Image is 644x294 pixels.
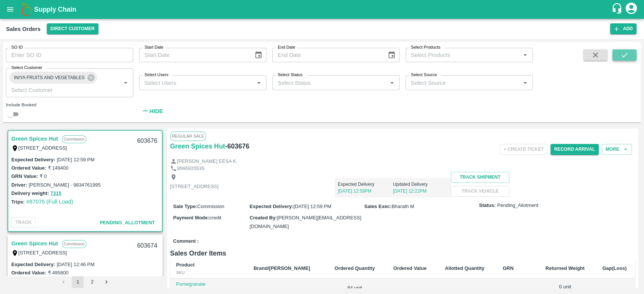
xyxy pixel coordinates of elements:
[11,157,55,162] label: Expected Delivery :
[393,188,448,194] p: [DATE] 12:22PM
[11,173,38,179] label: GRN Value:
[176,281,241,288] p: Pomegranate
[11,182,27,188] label: Driver:
[51,189,61,198] button: 7315
[550,144,599,155] button: Record Arrival
[520,78,530,88] button: Open
[139,48,248,62] input: Start Date
[18,250,67,256] label: [STREET_ADDRESS]
[338,181,393,188] p: Expected Delivery
[149,108,163,114] strong: Hide
[197,204,224,209] span: Commission
[100,276,112,288] button: Go to next page
[520,50,530,60] button: Open
[173,204,197,209] label: Sale Type :
[611,3,624,16] div: customer-support
[170,183,219,190] p: [STREET_ADDRESS]
[254,78,264,88] button: Open
[11,134,58,144] a: Green Spices Hut
[86,276,98,288] button: Go to page 2
[254,265,310,271] b: Brand/[PERSON_NAME]
[11,239,58,248] a: Green Spices Hut
[479,202,496,209] label: Status:
[11,199,25,205] label: Trips:
[249,204,293,209] label: Expected Delivery :
[249,215,361,229] span: [PERSON_NAME][EMAIL_ADDRESS][DOMAIN_NAME]
[29,182,101,188] label: [PERSON_NAME] - 9834761995
[26,199,73,205] a: #87075 (Full Load)
[624,2,638,17] div: account of current user
[139,105,165,118] button: Hide
[100,220,155,225] span: Pending_Allotment
[275,78,385,87] input: Select Status
[170,141,225,152] a: Green Spices Hut
[11,270,46,276] label: Ordered Value:
[272,48,381,62] input: End Date
[170,248,635,259] h6: Sales Order Items
[278,72,303,78] label: Select Status
[11,190,49,196] label: Delivery weight:
[173,238,199,245] label: Comment :
[11,65,42,71] label: Select Customer
[40,173,47,179] label: ₹ 0
[408,78,518,87] input: Select Source
[338,188,393,194] p: [DATE] 12:59PM
[445,265,484,271] b: Allotted Quantity
[384,48,399,62] button: Choose date
[497,202,538,209] span: Pending_Allotment
[393,265,426,271] b: Ordered Value
[176,269,241,276] div: SKU
[132,237,161,255] div: 603674
[11,262,55,267] label: Expected Delivery :
[392,204,414,209] span: Bharath M
[141,78,252,87] input: Select Users
[610,23,636,34] button: Add
[18,145,67,151] label: [STREET_ADDRESS]
[364,204,392,209] label: Sales Exec :
[62,135,86,143] p: Commission
[451,172,509,183] button: Track Shipment
[278,44,295,51] label: End Date
[6,101,133,108] div: Include Booked
[387,78,397,88] button: Open
[173,215,209,220] label: Payment Mode :
[393,181,448,188] p: Updated Delivery
[546,265,585,271] b: Returned Weight
[602,144,632,155] button: More
[294,204,331,209] span: [DATE] 12:59 PM
[6,24,41,34] div: Sales Orders
[335,265,375,271] b: Ordered Quantity
[2,1,19,18] button: open drawer
[503,265,513,271] b: GRN
[9,72,97,84] div: INIYA FRUITS AND VEGETABLES
[34,4,611,15] a: Supply Chain
[132,132,161,150] div: 603676
[56,276,114,288] nav: pagination navigation
[72,276,84,288] button: page 1
[177,165,204,172] p: 9566920535
[6,48,133,62] input: Enter SO ID
[411,72,437,78] label: Select Source
[249,215,277,220] label: Created By :
[408,50,518,60] input: Select Products
[121,78,131,88] button: Open
[251,48,266,62] button: Choose date
[9,74,89,82] span: INIYA FRUITS AND VEGETABLES
[11,44,23,51] label: SO ID
[48,270,68,276] label: ₹ 495800
[62,240,86,248] p: Commission
[8,85,109,95] input: Select Customer
[57,262,94,267] label: [DATE] 12:46 PM
[602,265,626,271] b: Gap(Loss)
[170,132,206,141] span: Regular Sale
[411,44,440,51] label: Select Products
[34,6,76,13] b: Supply Chain
[177,158,236,165] p: [PERSON_NAME] EESA K
[57,157,94,162] label: [DATE] 12:59 PM
[11,165,46,171] label: Ordered Value:
[144,44,163,51] label: Start Date
[209,215,221,220] span: credit
[48,165,68,171] label: ₹ 149400
[19,2,34,17] img: logo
